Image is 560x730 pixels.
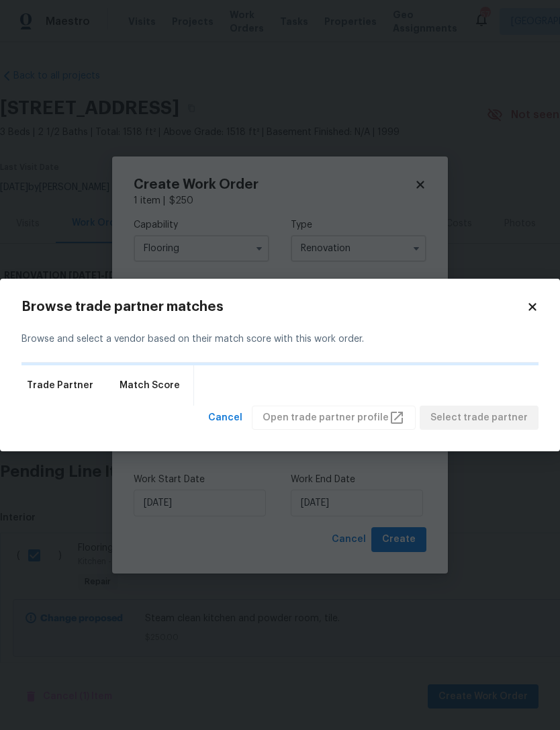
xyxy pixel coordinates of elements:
button: Cancel [203,406,248,430]
h2: Browse trade partner matches [21,300,526,314]
span: Trade Partner [27,379,93,392]
span: Cancel [208,410,242,426]
span: Match Score [120,379,180,392]
div: Browse and select a vendor based on their match score with this work order. [21,316,539,363]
